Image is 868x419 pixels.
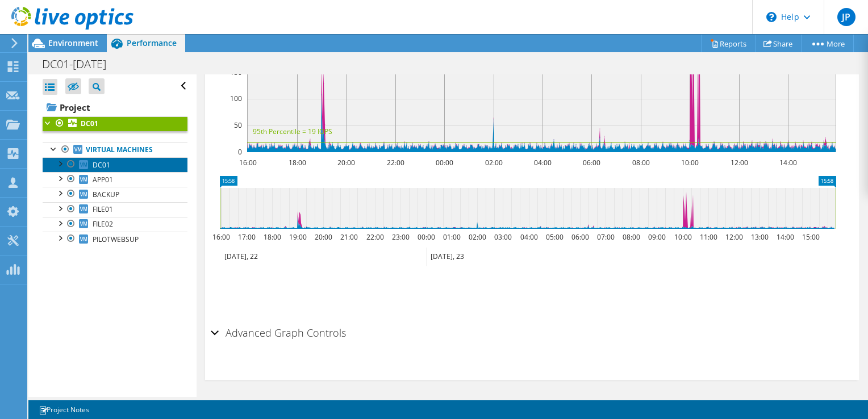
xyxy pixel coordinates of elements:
text: 14:00 [776,232,794,242]
a: PILOTWEBSUP [43,232,187,246]
text: 18:00 [288,158,306,167]
text: 16:00 [212,232,229,242]
a: Project [43,98,187,116]
text: 11:00 [699,232,717,242]
span: JP [837,8,856,26]
text: 02:00 [468,232,486,242]
span: Environment [48,37,98,48]
a: Virtual Machines [43,143,187,157]
text: 20:00 [337,158,354,167]
text: 100 [230,94,242,103]
text: 21:00 [340,232,357,242]
span: DC01 [93,160,110,170]
h2: Advanced Graph Controls [211,321,346,344]
span: FILE02 [93,219,113,229]
text: 05:00 [545,232,563,242]
text: 12:00 [725,232,742,242]
a: Reports [701,35,756,52]
text: 19:00 [289,232,306,242]
text: 02:00 [485,158,502,167]
text: 0 [238,147,242,157]
text: 04:00 [533,158,551,167]
b: DC01 [81,119,98,128]
span: BACKUP [93,190,119,199]
text: 00:00 [417,232,435,242]
text: 07:00 [596,232,614,242]
text: 50 [234,120,242,130]
svg: \n [766,12,777,22]
a: FILE01 [43,202,187,217]
text: 04:00 [520,232,537,242]
text: 08:00 [622,232,640,242]
a: DC01 [43,157,187,172]
a: BACKUP [43,187,187,202]
text: 16:00 [239,158,256,167]
a: Share [755,35,802,52]
a: DC01 [43,116,187,131]
text: 23:00 [391,232,409,242]
text: 18:00 [263,232,281,242]
text: 13:00 [750,232,768,242]
span: APP01 [93,175,113,185]
a: APP01 [43,172,187,187]
a: FILE02 [43,217,187,232]
span: FILE01 [93,204,113,214]
span: Performance [127,37,177,48]
span: PILOTWEBSUP [93,234,139,244]
text: 06:00 [582,158,600,167]
text: 95th Percentile = 19 IOPS [253,127,332,136]
text: 15:00 [802,232,819,242]
text: 00:00 [435,158,453,167]
a: Project Notes [31,403,97,417]
text: 08:00 [632,158,649,167]
text: 14:00 [779,158,796,167]
text: 12:00 [730,158,748,167]
text: 22:00 [366,232,383,242]
text: 22:00 [386,158,404,167]
text: 01:00 [443,232,460,242]
h1: DC01-[DATE] [37,58,124,70]
text: 20:00 [314,232,332,242]
text: 09:00 [648,232,665,242]
a: More [801,35,854,52]
text: 10:00 [674,232,691,242]
text: 03:00 [494,232,511,242]
text: 06:00 [571,232,589,242]
text: 17:00 [237,232,255,242]
text: 10:00 [681,158,698,167]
